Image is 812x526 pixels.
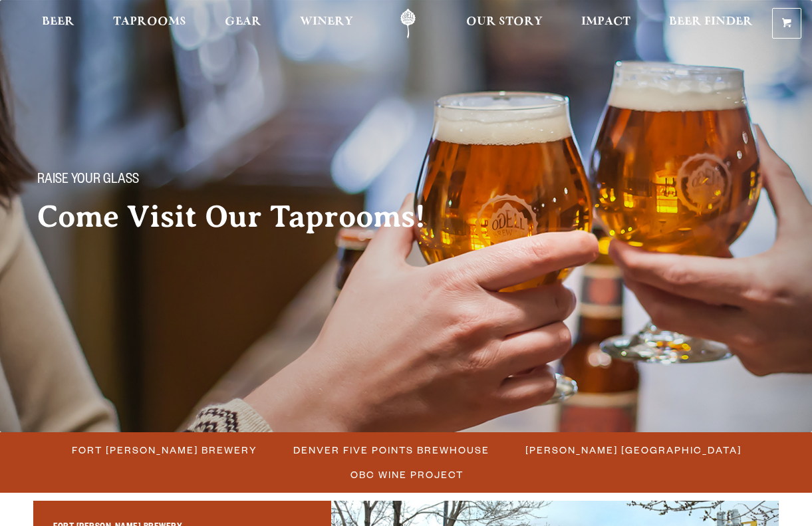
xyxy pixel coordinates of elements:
[37,172,139,190] span: Raise your glass
[350,465,464,484] span: OBC Wine Project
[383,9,433,39] a: Odell Home
[42,17,74,27] span: Beer
[660,9,761,39] a: Beer Finder
[573,9,639,39] a: Impact
[72,440,257,460] span: Fort [PERSON_NAME] Brewery
[64,440,264,460] a: Fort [PERSON_NAME] Brewery
[285,440,496,460] a: Denver Five Points Brewhouse
[225,17,261,27] span: Gear
[113,17,186,27] span: Taprooms
[342,465,470,484] a: OBC Wine Project
[466,17,543,27] span: Our Story
[458,9,551,39] a: Our Story
[37,200,452,233] h2: Come Visit Our Taprooms!
[517,440,748,460] a: [PERSON_NAME] [GEOGRAPHIC_DATA]
[293,440,489,460] span: Denver Five Points Brewhouse
[33,9,83,39] a: Beer
[525,440,742,460] span: [PERSON_NAME] [GEOGRAPHIC_DATA]
[669,17,753,27] span: Beer Finder
[216,9,270,39] a: Gear
[104,9,195,39] a: Taprooms
[291,9,362,39] a: Winery
[581,17,630,27] span: Impact
[300,17,353,27] span: Winery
